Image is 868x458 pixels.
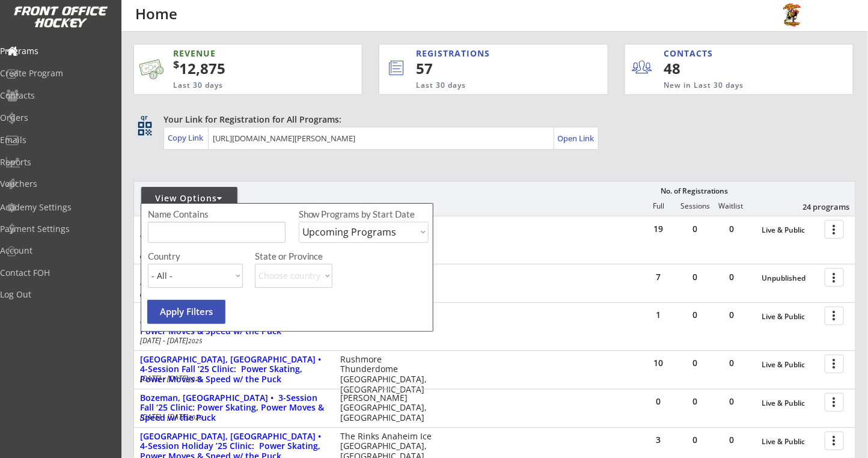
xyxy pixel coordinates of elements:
[714,311,750,319] div: 0
[677,436,713,444] div: 0
[140,393,328,423] div: Bozeman, [GEOGRAPHIC_DATA] • 3-Session Fall ‘25 Clinic: Power Skating, Power Moves & Speed w/ the...
[558,133,596,144] div: Open Link
[340,355,435,395] div: Rushmore Thunderdome [GEOGRAPHIC_DATA], [GEOGRAPHIC_DATA]
[640,202,676,210] div: Full
[299,210,427,219] div: Show Programs by Start Date
[188,413,203,421] em: 2025
[188,374,203,383] em: 2025
[762,399,819,408] div: Live & Public
[825,268,844,287] button: more_vert
[640,359,676,367] div: 10
[137,114,151,121] div: qr
[762,313,819,321] div: Live & Public
[787,201,849,212] div: 24 programs
[825,432,844,450] button: more_vert
[714,397,750,406] div: 0
[140,307,328,337] div: [GEOGRAPHIC_DATA], [GEOGRAPHIC_DATA] • 4-Session Fall ’25 Clinic: Power Skating, Power Moves & Sp...
[173,58,325,79] div: 12,875
[677,397,713,406] div: 0
[140,251,324,258] div: [DATE] - [DATE]
[148,252,243,261] div: Country
[664,81,798,91] div: New in Last 30 days
[140,414,324,421] div: [DATE] - [DATE]
[147,300,225,324] button: Apply Filters
[713,202,749,210] div: Waitlist
[168,132,206,143] div: Copy Link
[188,337,203,345] em: 2025
[762,274,819,282] div: Unpublished
[140,355,328,385] div: [GEOGRAPHIC_DATA], [GEOGRAPHIC_DATA] • 4-Session Fall ‘25 Clinic: Power Skating, Power Moves & Sp...
[677,202,713,210] div: Sessions
[714,225,750,233] div: 0
[677,273,713,281] div: 0
[664,47,719,60] div: CONTACTS
[416,47,554,60] div: REGISTRATIONS
[714,273,750,281] div: 0
[664,58,738,79] div: 48
[677,311,713,319] div: 0
[657,187,732,195] div: No. of Registrations
[640,397,676,406] div: 0
[825,220,844,239] button: more_vert
[677,225,713,233] div: 0
[677,359,713,367] div: 0
[173,81,307,91] div: Last 30 days
[140,289,324,296] div: [DATE] - [DATE]
[416,81,558,91] div: Last 30 days
[714,436,750,444] div: 0
[140,337,324,344] div: [DATE] - [DATE]
[762,361,819,369] div: Live & Public
[140,268,328,298] div: [GEOGRAPHIC_DATA], [GEOGRAPHIC_DATA] • 4-Session Fall ‘25 Clinic: Power Skating, Power Moves & Sp...
[140,375,324,382] div: [DATE] - [DATE]
[762,438,819,446] div: Live & Public
[136,120,154,138] button: qr_code
[340,393,435,423] div: [PERSON_NAME][GEOGRAPHIC_DATA], [GEOGRAPHIC_DATA]
[164,114,819,126] div: Your Link for Registration for All Programs:
[714,359,750,367] div: 0
[640,311,676,319] div: 1
[640,273,676,281] div: 7
[416,58,567,79] div: 57
[825,307,844,325] button: more_vert
[140,220,328,250] div: [GEOGRAPHIC_DATA], [GEOGRAPHIC_DATA] • 4-Session Fall ‘25 Clinic: Power Skating, Power Moves & Sp...
[825,393,844,412] button: more_vert
[762,226,819,234] div: Live & Public
[148,210,243,219] div: Name Contains
[640,225,676,233] div: 19
[640,436,676,444] div: 3
[825,355,844,373] button: more_vert
[141,192,237,204] div: View Options
[173,57,179,72] sup: $
[558,130,596,147] a: Open Link
[255,252,427,261] div: State or Province
[173,47,307,60] div: REVENUE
